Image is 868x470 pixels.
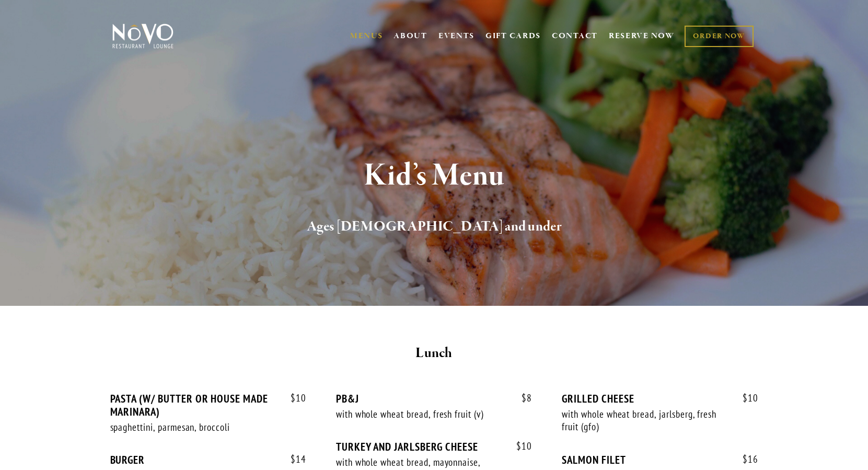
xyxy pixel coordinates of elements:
div: BURGER [110,453,306,466]
span: 10 [280,392,306,404]
span: 14 [280,453,306,465]
a: MENUS [350,31,383,41]
span: $ [522,392,527,404]
span: 8 [511,392,532,404]
div: GRILLED CHEESE [562,392,758,405]
div: with whole wheat bread, jarlsberg, fresh fruit (gfo) [562,408,728,433]
a: CONTACT [552,26,598,46]
span: $ [291,392,296,404]
div: with whole wheat bread, fresh fruit (v) [336,408,502,421]
span: $ [291,453,296,465]
div: TURKEY AND JARLSBERG CHEESE [336,440,532,453]
span: $ [743,453,748,465]
img: Novo Restaurant &amp; Lounge [110,23,176,49]
span: $ [516,440,522,452]
a: ORDER NOW [685,26,753,47]
div: PB&J [336,392,532,405]
span: 10 [732,392,758,404]
a: RESERVE NOW [609,26,675,46]
span: 10 [506,440,532,452]
div: SALMON FILET [562,453,758,466]
h2: Ages [DEMOGRAPHIC_DATA] and under [130,216,739,238]
h2: Lunch [130,342,739,364]
div: PASTA (W/ BUTTER OR HOUSE MADE MARINARA) [110,392,306,418]
h1: Kid’s Menu [130,159,739,193]
span: $ [743,392,748,404]
a: EVENTS [438,31,474,41]
span: 16 [732,453,758,465]
div: spaghettini, parmesan, broccoli [110,421,276,434]
a: GIFT CARDS [485,26,541,46]
a: ABOUT [394,31,427,41]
